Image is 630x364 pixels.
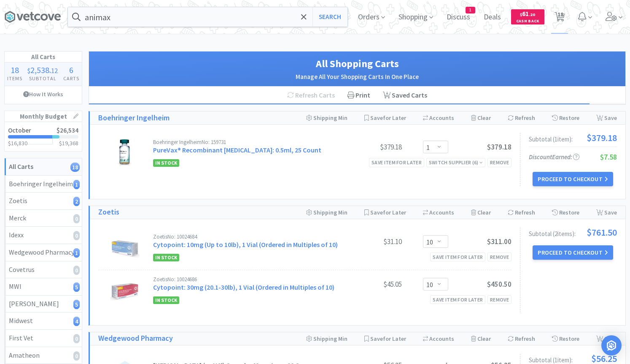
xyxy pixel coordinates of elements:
[339,279,402,289] div: $45.05
[9,281,78,292] div: MWI
[9,162,33,171] strong: All Carts
[377,87,433,104] a: Saved Carts
[5,111,82,122] h1: Monthly Budget
[5,158,82,176] a: All Carts18
[5,278,82,296] a: MWI5
[529,354,617,363] div: Subtotal ( 1 item ):
[429,158,483,166] div: Switch Supplier ( 6 )
[110,234,140,263] img: 79467d3129c14af587c8eb86c0883fd0_534320.jpeg
[8,139,27,147] span: $16,830
[423,206,454,219] div: Accounts
[73,266,80,275] i: 0
[551,14,568,22] a: 18
[369,158,424,167] div: Save item for later
[98,206,119,218] a: Zoetis
[443,14,474,21] a: Discuss1
[552,206,579,219] div: Restore
[73,300,80,309] i: 5
[106,139,143,169] img: 178e9660b01543d4b7a390e74d4fd212_404533.png
[281,87,341,104] div: Refresh Carts
[73,248,80,258] i: 1
[5,312,82,330] a: Midwest4
[520,10,535,18] span: 61
[98,332,173,345] a: Wedgewood Pharmacy
[9,264,78,275] div: Covetrus
[73,334,80,343] i: 0
[306,332,347,345] div: Shipping Min
[596,332,617,345] div: Save
[62,139,78,147] span: 19,368
[73,283,80,292] i: 5
[5,86,82,102] a: How It Works
[370,114,406,122] span: Save for Later
[153,296,179,304] span: In Stock
[471,111,491,124] div: Clear
[9,179,78,190] div: Boehringer Ingelheim
[9,299,78,310] div: [PERSON_NAME]
[508,111,535,124] div: Refresh
[5,244,82,261] a: Wedgewood Pharmacy1
[9,315,78,326] div: Midwest
[529,12,535,17] span: . 20
[153,234,339,239] div: Zoetis No: 10024684
[57,126,78,134] span: $26,534
[596,206,617,219] div: Save
[27,66,30,75] span: $
[73,214,80,223] i: 0
[8,127,31,133] h2: October
[73,317,80,326] i: 4
[5,330,82,347] a: First Vet0
[533,245,613,260] button: Proceed to Checkout
[508,332,535,345] div: Refresh
[69,65,73,75] span: 6
[423,111,454,124] div: Accounts
[487,253,512,261] div: Remove
[25,74,60,82] h4: Subtotal
[511,5,544,28] a: $61.20Cash Back
[5,261,82,279] a: Covetrus0
[5,227,82,244] a: Idexx0
[312,7,347,27] button: Search
[59,140,78,146] h3: $
[600,152,617,162] span: $7.58
[73,197,80,206] i: 2
[529,228,617,237] div: Subtotal ( 2 item s ):
[5,296,82,313] a: [PERSON_NAME]5
[306,111,347,124] div: Shipping Min
[153,240,338,249] a: Cytopoint: 10mg (Up to 10lb), 1 Vial (Ordered in Multiples of 10)
[9,213,78,224] div: Merck
[339,236,402,247] div: $31.10
[9,247,78,258] div: Wedgewood Pharmacy
[70,163,80,172] i: 18
[9,196,78,206] div: Zoetis
[153,139,339,145] div: Boehringer Ingelheim No: 159731
[591,354,617,363] span: $56.25
[339,142,402,152] div: $379.18
[487,237,512,246] span: $311.00
[370,335,406,342] span: Save for Later
[153,146,321,154] a: PureVax® Recombinant [MEDICAL_DATA]: 0.5ml, 25 Count
[516,19,539,24] span: Cash Back
[110,277,140,306] img: c75d754290ff494087b9ddf993b7bf2c_527056.jpeg
[529,153,579,161] span: Discount Earned:
[9,333,78,344] div: First Vet
[508,206,535,219] div: Refresh
[98,112,170,124] h1: Boehringer Ingelheim
[153,254,179,261] span: In Stock
[153,277,339,282] div: Zoetis No: 10024686
[9,350,78,361] div: Amatheon
[587,228,617,237] span: $761.50
[341,87,377,104] div: Print
[30,65,49,75] span: 2,538
[5,52,82,62] h1: All Carts
[370,209,406,216] span: Save for Later
[11,65,19,75] span: 18
[97,72,617,82] h2: Manage All Your Shopping Carts In One Place
[480,14,504,21] a: Deals
[466,7,475,13] span: 1
[471,206,491,219] div: Clear
[25,66,60,74] div: .
[97,56,617,72] h1: All Shopping Carts
[533,172,613,186] button: Proceed to Checkout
